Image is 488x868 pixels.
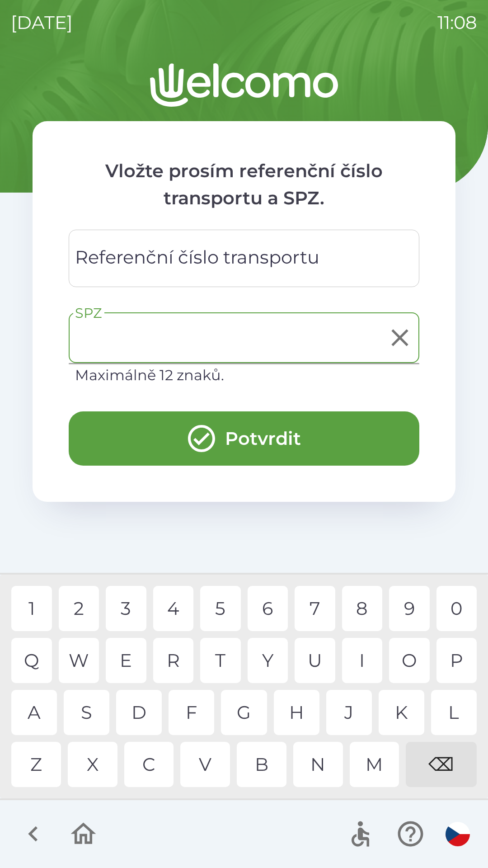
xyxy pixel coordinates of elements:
[437,9,477,36] p: 11:08
[69,157,419,212] p: Vložte prosím referenční číslo transportu a SPZ.
[446,822,470,846] img: cs flag
[11,9,73,36] p: [DATE]
[33,63,455,107] img: Logo
[75,303,102,323] label: SPZ
[75,364,413,386] p: Maximálně 12 znaků.
[69,411,419,466] button: Potvrdit
[384,321,416,354] button: Clear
